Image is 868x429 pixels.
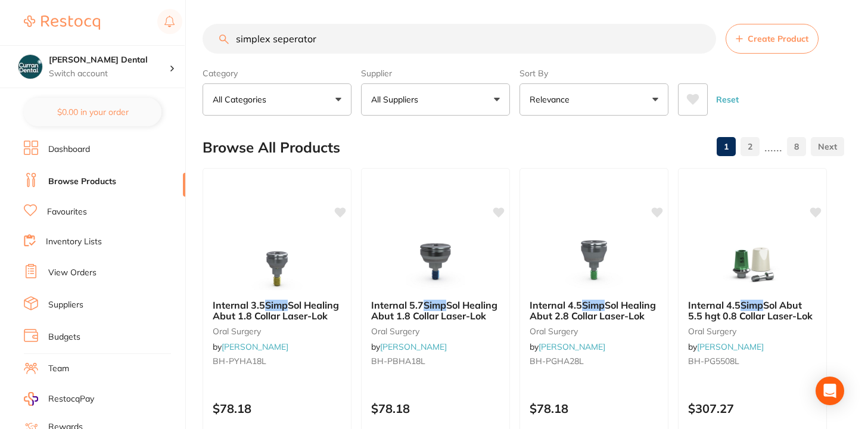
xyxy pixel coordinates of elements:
[48,267,97,279] a: View Orders
[361,68,510,79] label: Supplier
[530,402,658,415] p: $78.18
[213,341,288,352] span: by
[371,299,424,311] span: Internal 5.7
[47,206,87,218] a: Favourites
[714,231,791,290] img: Internal 4.5 Simp Sol Abut 5.5 hgt 0.8 Collar Laser-Lok
[49,68,169,80] p: Switch account
[24,392,38,406] img: RestocqPay
[371,94,423,105] p: All Suppliers
[48,144,90,156] a: Dashboard
[726,24,819,54] button: Create Product
[203,139,340,156] h2: Browse All Products
[519,68,668,79] label: Sort By
[582,299,605,311] em: Simp
[46,236,102,248] a: Inventory Lists
[530,300,658,322] b: Internal 4.5 Simp Sol Healing Abut 2.8 Collar Laser-Lok
[48,176,116,188] a: Browse Products
[530,341,605,352] span: by
[530,299,582,311] span: Internal 4.5
[203,68,351,79] label: Category
[713,83,742,116] button: Reset
[18,55,42,79] img: Curran Dental
[530,94,574,105] p: Relevance
[213,94,271,105] p: All Categories
[764,140,782,154] p: ......
[688,356,739,366] span: BH-PG5508L
[688,327,817,336] small: oral surgery
[203,24,716,54] input: Search Products
[688,299,741,311] span: Internal 4.5
[361,83,510,116] button: All Suppliers
[213,299,339,322] span: Sol Healing Abut 1.8 Collar Laser-Lok
[530,299,656,322] span: Sol Healing Abut 2.8 Collar Laser-Lok
[688,402,817,415] p: $307.27
[213,402,341,415] p: $78.18
[741,299,763,311] em: Simp
[717,135,736,158] a: 1
[238,231,316,290] img: Internal 3.5 Simp Sol Healing Abut 1.8 Collar Laser-Lok
[688,299,813,322] span: Sol Abut 5.5 hgt 0.8 Collar Laser-Lok
[24,15,100,30] img: Restocq Logo
[397,231,474,290] img: Internal 5.7 Simp Sol Healing Abut 1.8 Collar Laser-Lok
[424,299,446,311] em: Simp
[748,34,808,43] span: Create Product
[371,341,447,352] span: by
[24,98,161,126] button: $0.00 in your order
[371,402,500,415] p: $78.18
[48,299,83,311] a: Suppliers
[787,135,806,158] a: 8
[213,299,265,311] span: Internal 3.5
[530,356,584,366] span: BH-PGHA28L
[741,135,760,158] a: 2
[49,54,169,66] h4: Curran Dental
[555,231,633,290] img: Internal 4.5 Simp Sol Healing Abut 2.8 Collar Laser-Lok
[519,83,668,116] button: Relevance
[24,392,94,406] a: RestocqPay
[24,9,100,36] a: Restocq Logo
[371,300,500,322] b: Internal 5.7 Simp Sol Healing Abut 1.8 Collar Laser-Lok
[48,331,80,343] a: Budgets
[213,356,266,366] span: BH-PYHA18L
[371,356,425,366] span: BH-PBHA18L
[265,299,288,311] em: Simp
[380,341,447,352] a: [PERSON_NAME]
[371,327,500,336] small: oral surgery
[688,341,764,352] span: by
[371,299,497,322] span: Sol Healing Abut 1.8 Collar Laser-Lok
[213,300,341,322] b: Internal 3.5 Simp Sol Healing Abut 1.8 Collar Laser-Lok
[48,393,94,405] span: RestocqPay
[539,341,605,352] a: [PERSON_NAME]
[48,363,69,375] a: Team
[697,341,764,352] a: [PERSON_NAME]
[213,327,341,336] small: oral surgery
[530,327,658,336] small: oral surgery
[816,377,844,405] div: Open Intercom Messenger
[688,300,817,322] b: Internal 4.5 Simp Sol Abut 5.5 hgt 0.8 Collar Laser-Lok
[222,341,288,352] a: [PERSON_NAME]
[203,83,351,116] button: All Categories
